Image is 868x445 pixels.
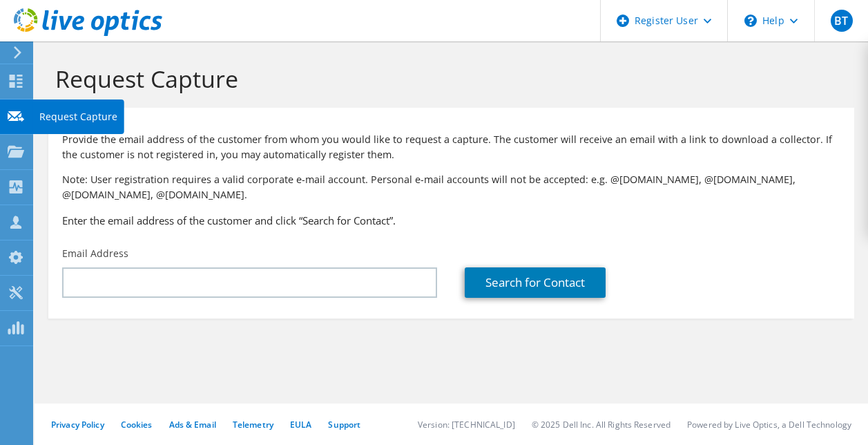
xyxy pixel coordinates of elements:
[687,419,851,430] li: Powered by Live Optics, a Dell Technology
[62,172,840,202] p: Note: User registration requires a valid corporate e-mail account. Personal e-mail accounts will ...
[55,64,840,93] h1: Request Capture
[62,132,840,162] p: Provide the email address of the customer from whom you would like to request a capture. The cust...
[32,100,124,134] div: Request Capture
[51,419,104,430] a: Privacy Policy
[62,247,128,261] label: Email Address
[328,419,360,430] a: Support
[290,419,311,430] a: EULA
[465,267,606,298] a: Search for Contact
[121,419,153,430] a: Cookies
[418,419,515,430] li: Version: [TECHNICAL_ID]
[169,419,216,430] a: Ads & Email
[532,419,671,430] li: © 2025 Dell Inc. All Rights Reserved
[62,213,840,228] h3: Enter the email address of the customer and click “Search for Contact”.
[744,15,757,27] svg: \n
[233,419,273,430] a: Telemetry
[831,10,853,32] span: BT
